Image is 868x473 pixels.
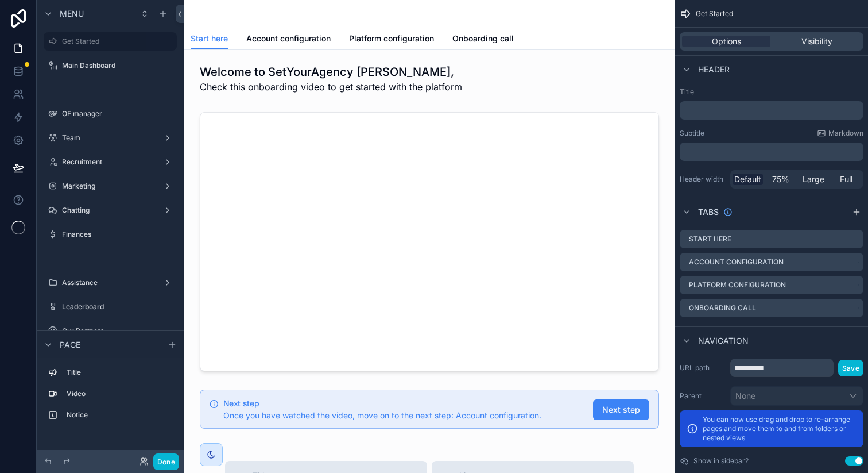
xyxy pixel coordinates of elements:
span: Options [712,36,741,47]
label: Video [67,389,172,398]
span: Start here [191,33,228,44]
div: scrollable content [680,143,863,161]
label: Team [62,133,158,143]
a: Platform configuration [349,28,434,51]
span: Menu [60,8,84,20]
a: Marketing [44,177,177,195]
a: Finances [44,225,177,244]
label: Parent [680,391,726,401]
label: Our Partners [62,326,175,336]
span: Account configuration [246,33,331,44]
a: Onboarding call [452,28,514,51]
label: OF manager [62,109,175,118]
label: Assistance [62,278,158,287]
span: Onboarding call [452,33,514,44]
label: Finances [62,230,175,239]
button: Save [838,360,863,376]
label: Marketing [62,182,158,191]
span: 75% [772,174,789,185]
a: Get Started [44,32,177,51]
label: Start here [689,234,731,244]
label: Leaderboard [62,302,175,312]
label: URL path [680,363,726,372]
span: Page [60,339,80,351]
label: Platform configuration [689,280,786,290]
a: Markdown [817,129,863,138]
label: Title [67,368,172,377]
span: None [735,390,755,402]
label: Title [680,87,863,97]
div: scrollable content [680,101,863,120]
a: Start here [191,28,228,50]
span: Tabs [698,206,719,218]
a: Main Dashboard [44,56,177,75]
label: Main Dashboard [62,61,175,70]
div: scrollable content [37,358,184,436]
span: Get Started [696,9,733,18]
label: Notice [67,410,172,420]
a: Assistance [44,274,177,292]
button: None [730,386,863,406]
span: Navigation [698,335,749,347]
label: Header width [680,175,726,184]
a: Leaderboard [44,298,177,316]
label: Recruitment [62,157,158,167]
span: Visibility [801,36,832,47]
span: Large [803,174,824,185]
a: Chatting [44,201,177,220]
label: Subtitle [680,129,704,138]
span: Platform configuration [349,33,434,44]
a: Our Partners [44,322,177,340]
a: Recruitment [44,153,177,171]
span: Full [840,174,852,185]
p: You can now use drag and drop to re-arrange pages and move them to and from folders or nested views [703,415,857,443]
a: Account configuration [246,28,331,51]
label: Get Started [62,37,170,46]
a: OF manager [44,105,177,123]
span: Header [698,64,730,75]
label: Onboarding call [689,303,756,313]
button: Done [153,453,179,470]
label: Chatting [62,206,158,215]
span: Markdown [828,129,863,138]
span: Default [734,174,761,185]
a: Team [44,129,177,147]
label: Account configuration [689,257,784,267]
